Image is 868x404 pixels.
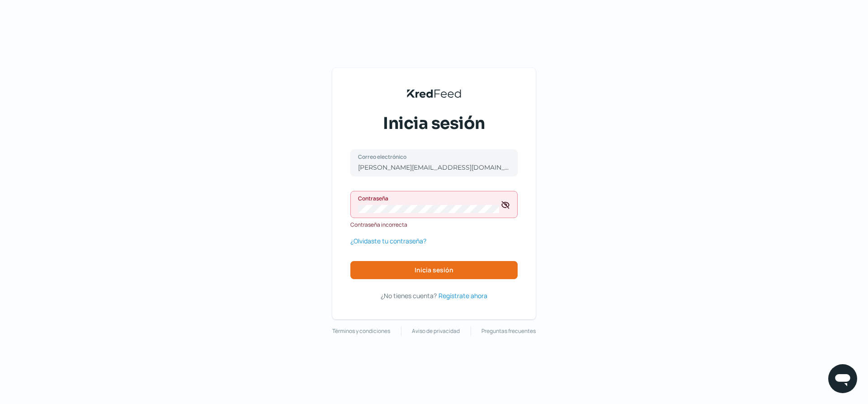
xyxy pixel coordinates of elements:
[381,291,437,300] span: ¿No tienes cuenta?
[415,267,453,273] span: Inicia sesión
[332,326,390,336] a: Términos y condiciones
[383,112,485,135] span: Inicia sesión
[358,153,501,161] label: Correo electrónico
[834,370,852,388] img: chatIcon
[350,220,407,230] span: Contraseña incorrecta
[481,326,536,336] a: Preguntas frecuentes
[412,326,460,336] a: Aviso de privacidad
[350,261,518,279] button: Inicia sesión
[439,290,487,301] a: Regístrate ahora
[350,235,426,247] a: ¿Olvidaste tu contraseña?
[358,195,501,202] label: Contraseña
